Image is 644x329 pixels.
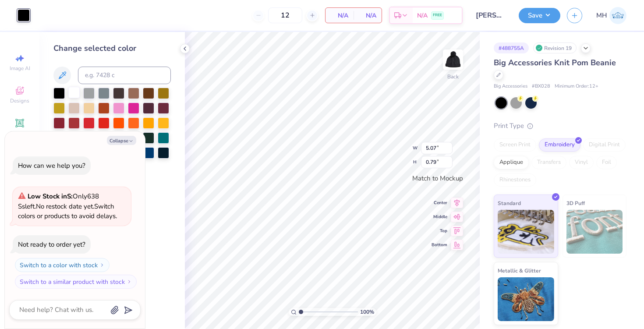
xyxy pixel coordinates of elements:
[127,279,132,284] img: Switch to a similar product with stock
[432,228,447,234] span: Top
[583,138,626,152] div: Digital Print
[469,7,512,24] input: Untitled Design
[9,130,30,137] span: Add Text
[569,156,594,169] div: Vinyl
[519,8,560,23] button: Save
[15,275,137,289] button: Switch to a similar product with stock
[432,200,447,206] span: Center
[498,210,554,254] img: Standard
[36,202,94,211] span: No restock date yet.
[432,214,447,220] span: Middle
[268,7,302,23] input: – –
[566,210,623,254] img: 3D Puff
[331,11,348,20] span: N/A
[10,97,29,104] span: Designs
[99,262,105,268] img: Switch to a color with stock
[28,192,73,201] strong: Low Stock in S :
[555,83,598,90] span: Minimum Order: 12 +
[609,7,626,24] img: Mitra Hegde
[494,42,529,53] div: # 488755A
[15,258,110,272] button: Switch to a color with stock
[360,308,374,316] span: 100 %
[18,192,117,220] span: Only 638 Ss left. Switch colors or products to avoid delays.
[494,156,529,169] div: Applique
[359,11,376,20] span: N/A
[18,240,85,249] div: Not ready to order yet?
[417,11,428,20] span: N/A
[433,12,442,18] span: FREE
[498,198,521,208] span: Standard
[566,198,585,208] span: 3D Puff
[18,161,85,170] div: How can we help you?
[494,83,527,90] span: Big Accessories
[596,156,617,169] div: Foil
[432,242,447,248] span: Bottom
[447,73,459,81] div: Back
[531,156,566,169] div: Transfers
[596,7,626,24] a: MH
[10,65,30,72] span: Image AI
[53,42,171,54] div: Change selected color
[494,57,616,68] span: Big Accessories Knit Pom Beanie
[107,136,136,145] button: Collapse
[532,83,550,90] span: # BX028
[444,51,462,68] img: Back
[498,277,554,321] img: Metallic & Glitter
[596,11,607,21] span: MH
[494,138,536,152] div: Screen Print
[539,138,580,152] div: Embroidery
[533,42,577,53] div: Revision 19
[494,173,536,187] div: Rhinestones
[494,121,626,131] div: Print Type
[498,266,541,275] span: Metallic & Glitter
[78,67,171,84] input: e.g. 7428 c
